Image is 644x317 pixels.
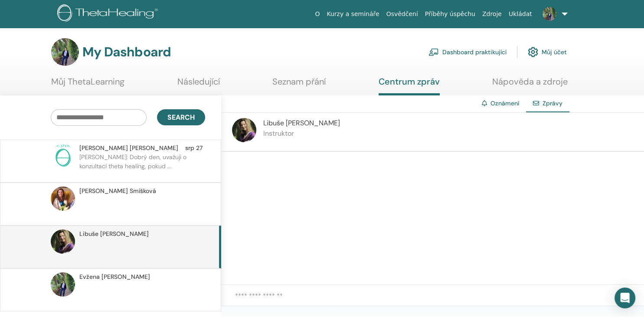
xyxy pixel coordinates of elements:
[383,6,422,22] a: Osvědčení
[543,7,556,21] img: default.jpg
[422,6,479,22] a: Příběhy úspěchu
[79,153,205,179] p: [PERSON_NAME]: Dobrý den, uvažuji o konzultaci theta healing, pokud ...
[79,229,149,239] span: Libuše [PERSON_NAME]
[428,42,507,62] a: Dashboard praktikující
[79,144,178,153] span: [PERSON_NAME] [PERSON_NAME]
[492,76,568,93] a: Nápověda a zdroje
[615,288,635,308] div: Open Intercom Messenger
[232,118,256,142] img: default.jpg
[528,42,567,62] a: Můj účet
[51,144,75,168] img: no-photo.png
[51,76,124,93] a: Můj ThetaLearning
[185,144,203,153] span: srp 27
[490,99,519,107] a: Oznámení
[543,99,562,107] span: Zprávy
[479,6,505,22] a: Zdroje
[51,186,75,211] img: default.jpg
[323,6,382,22] a: Kurzy a semináře
[167,113,195,122] span: Search
[79,186,156,196] span: [PERSON_NAME] Smíšková
[157,109,205,125] button: Search
[311,6,323,22] a: O
[82,44,171,60] h3: My Dashboard
[263,128,340,139] p: Instruktor
[428,48,439,56] img: chalkboard-teacher.svg
[505,6,536,22] a: Ukládat
[263,118,340,127] span: Libuše [PERSON_NAME]
[528,45,538,59] img: cog.svg
[177,76,220,93] a: Následující
[79,272,150,281] span: Evžena [PERSON_NAME]
[51,38,79,66] img: default.jpg
[51,229,75,254] img: default.jpg
[379,76,440,95] a: Centrum zpráv
[272,76,326,93] a: Seznam přání
[51,272,75,297] img: default.jpg
[57,4,161,24] img: logo.png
